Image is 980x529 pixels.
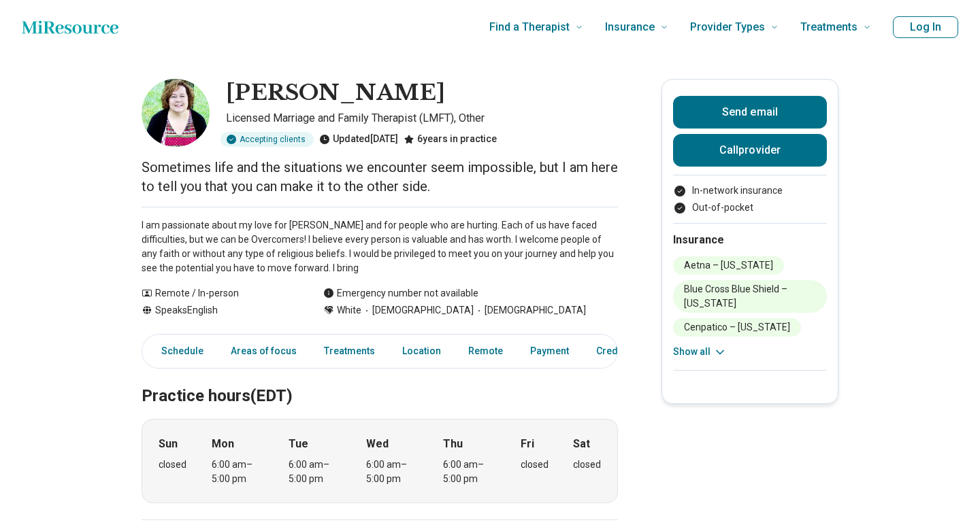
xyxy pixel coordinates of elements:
[366,458,419,486] div: 6:00 am – 5:00 pm
[522,337,577,365] a: Payment
[366,436,389,452] strong: Wed
[474,303,586,318] span: [DEMOGRAPHIC_DATA]
[673,184,827,215] ul: Payment options
[289,458,341,486] div: 6:00 am – 5:00 pm
[212,458,264,486] div: 6:00 am – 5:00 pm
[22,14,118,41] a: Home page
[673,256,784,275] li: Aetna – [US_STATE]
[588,337,664,365] a: Credentials
[159,458,186,472] div: closed
[212,436,234,452] strong: Mon
[145,337,212,365] a: Schedule
[673,184,827,198] li: In-network insurance
[673,280,827,313] li: Blue Cross Blue Shield – [US_STATE]
[521,458,549,472] div: closed
[142,419,618,503] div: When does the program meet?
[142,303,296,318] div: Speaks English
[223,337,305,365] a: Areas of focus
[226,110,618,126] p: Licensed Marriage and Family Therapist (LMFT), Other
[443,436,463,452] strong: Thu
[337,303,361,318] span: White
[220,132,314,147] div: Accepting clients
[573,436,590,452] strong: Sat
[673,345,727,359] button: Show all
[319,132,398,147] div: Updated [DATE]
[690,18,765,37] span: Provider Types
[142,352,618,408] h2: Practice hours (EDT)
[142,286,296,301] div: Remote / In-person
[142,79,210,147] img: Melissa Schwartz, Licensed Marriage and Family Therapist (LMFT)
[521,436,534,452] strong: Fri
[323,286,478,301] div: Emergency number not available
[443,458,495,486] div: 6:00 am – 5:00 pm
[673,134,827,167] button: Callprovider
[673,201,827,215] li: Out-of-pocket
[605,18,655,37] span: Insurance
[316,337,383,365] a: Treatments
[226,79,445,107] h1: [PERSON_NAME]
[673,96,827,129] button: Send email
[489,18,570,37] span: Find a Therapist
[460,337,511,365] a: Remote
[159,436,178,452] strong: Sun
[142,218,618,275] p: I am passionate about my love for [PERSON_NAME] and for people who are hurting. Each of us have f...
[394,337,449,365] a: Location
[893,16,958,38] button: Log In
[673,318,801,337] li: Cenpatico – [US_STATE]
[289,436,308,452] strong: Tue
[673,232,827,248] h2: Insurance
[800,18,857,37] span: Treatments
[142,158,618,196] p: Sometimes life and the situations we encounter seem impossible, but I am here to tell you that yo...
[404,132,497,147] div: 6 years in practice
[361,303,474,318] span: [DEMOGRAPHIC_DATA]
[573,458,601,472] div: closed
